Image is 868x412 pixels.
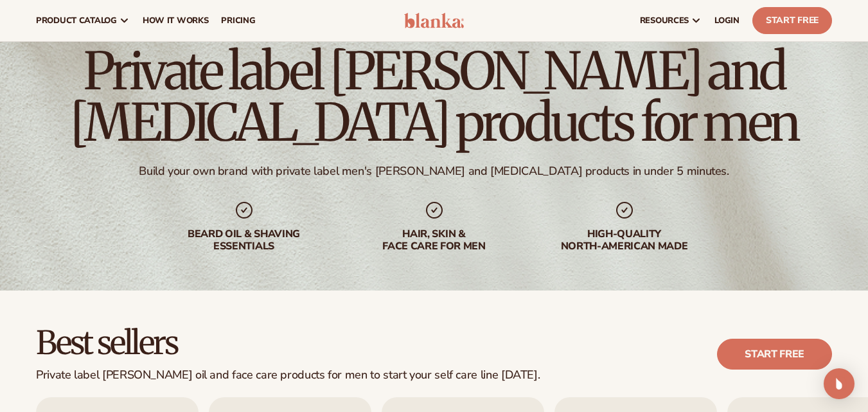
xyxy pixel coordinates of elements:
[352,228,517,253] div: hair, skin & face care for men
[36,46,832,148] h1: Private label [PERSON_NAME] and [MEDICAL_DATA] products for men
[36,327,540,361] h2: Best sellers
[640,15,689,26] span: resources
[717,339,832,370] a: Start free
[139,164,729,179] div: Build your own brand with private label men's [PERSON_NAME] and [MEDICAL_DATA] products in under ...
[36,368,540,382] div: Private label [PERSON_NAME] oil and face care products for men to start your self care line [DATE].
[221,15,255,26] span: pricing
[143,15,209,26] span: How It Works
[752,7,832,34] a: Start Free
[542,228,707,253] div: High-quality North-american made
[714,15,740,26] span: LOGIN
[404,13,465,28] img: logo
[824,368,855,399] div: Open Intercom Messenger
[36,15,117,26] span: product catalog
[162,228,326,253] div: beard oil & shaving essentials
